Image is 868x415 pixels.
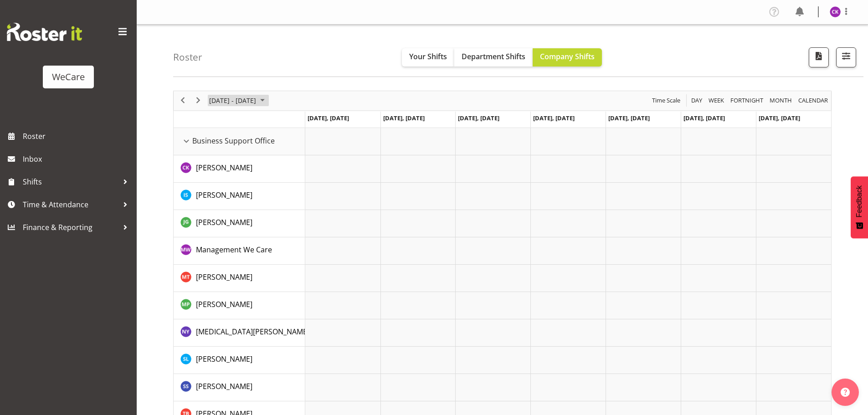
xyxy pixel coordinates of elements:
[708,95,725,106] span: Week
[196,299,252,309] span: [PERSON_NAME]
[196,299,252,310] a: [PERSON_NAME]
[174,319,305,347] td: Nikita Yates resource
[174,155,305,183] td: Chloe Kim resource
[458,114,499,122] span: [DATE], [DATE]
[196,190,252,200] span: [PERSON_NAME]
[173,52,202,62] h4: Roster
[190,91,206,110] div: next period
[23,129,132,143] span: Roster
[540,51,595,61] span: Company Shifts
[830,6,841,17] img: chloe-kim10479.jpg
[196,162,252,173] a: [PERSON_NAME]
[651,95,682,106] button: Time Scale
[174,292,305,319] td: Millie Pumphrey resource
[196,163,252,173] span: [PERSON_NAME]
[196,245,272,255] span: Management We Care
[402,48,454,67] button: Your Shifts
[196,272,252,282] span: [PERSON_NAME]
[196,217,252,228] a: [PERSON_NAME]
[836,47,856,67] button: Filter Shifts
[196,327,309,337] span: [MEDICAL_DATA][PERSON_NAME]
[206,91,270,110] div: June 24 - 30, 2024
[797,95,830,106] button: Month
[308,114,349,122] span: [DATE], [DATE]
[454,48,533,67] button: Department Shifts
[196,272,252,282] a: [PERSON_NAME]
[177,95,189,106] button: Previous
[690,95,703,106] span: Day
[690,95,704,106] button: Timeline Day
[841,388,850,397] img: help-xxl-2.png
[409,51,447,61] span: Your Shifts
[683,114,725,122] span: [DATE], [DATE]
[707,95,726,106] button: Timeline Week
[192,95,205,106] button: Next
[196,354,252,364] a: [PERSON_NAME]
[174,265,305,292] td: Michelle Thomas resource
[462,51,525,61] span: Department Shifts
[174,210,305,237] td: Janine Grundler resource
[174,128,305,155] td: Business Support Office resource
[23,175,118,189] span: Shifts
[729,95,764,106] span: Fortnight
[174,347,305,374] td: Sarah Lamont resource
[196,326,309,337] a: [MEDICAL_DATA][PERSON_NAME]
[809,47,829,67] button: Download a PDF of the roster according to the set date range.
[208,95,269,106] button: June 2024
[174,374,305,401] td: Savita Savita resource
[196,381,252,391] span: [PERSON_NAME]
[533,114,575,122] span: [DATE], [DATE]
[855,185,863,217] span: Feedback
[7,23,82,41] img: Rosterit website logo
[196,354,252,364] span: [PERSON_NAME]
[608,114,650,122] span: [DATE], [DATE]
[23,220,118,234] span: Finance & Reporting
[729,95,765,106] button: Fortnight
[196,217,252,227] span: [PERSON_NAME]
[174,237,305,265] td: Management We Care resource
[196,381,252,392] a: [PERSON_NAME]
[768,95,794,106] button: Timeline Month
[383,114,425,122] span: [DATE], [DATE]
[651,95,681,106] span: Time Scale
[23,152,132,166] span: Inbox
[797,95,829,106] span: calendar
[175,91,190,110] div: previous period
[196,190,252,200] a: [PERSON_NAME]
[196,244,272,255] a: Management We Care
[52,70,85,84] div: WeCare
[759,114,800,122] span: [DATE], [DATE]
[23,198,118,211] span: Time & Attendance
[192,135,275,146] span: Business Support Office
[174,183,305,210] td: Isabel Simcox resource
[769,95,793,106] span: Month
[533,48,602,67] button: Company Shifts
[851,176,868,238] button: Feedback - Show survey
[208,95,257,106] span: [DATE] - [DATE]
